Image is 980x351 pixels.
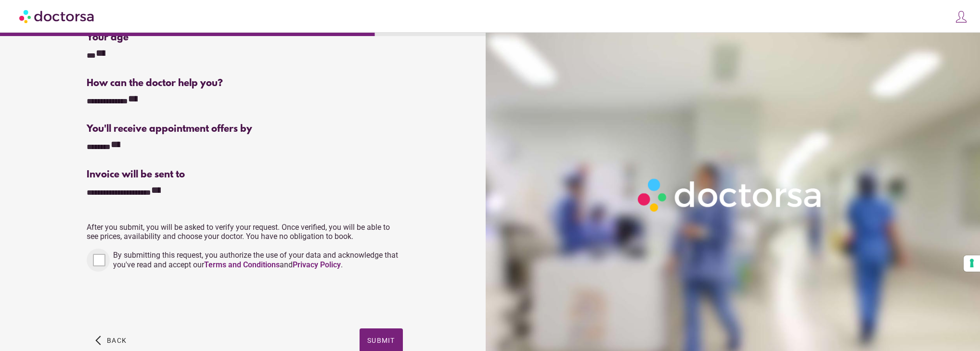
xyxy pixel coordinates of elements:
[87,169,402,180] div: Invoice will be sent to
[293,260,341,269] a: Privacy Policy
[87,78,402,89] div: How can the doctor help you?
[19,5,95,27] img: Doctorsa.com
[87,223,402,241] p: After you submit, you will be asked to verify your request. Once verified, you will be able to se...
[87,281,233,319] iframe: reCAPTCHA
[954,10,968,24] img: icons8-customer-100.png
[367,337,395,344] span: Submit
[87,32,243,43] div: Your age
[632,173,828,217] img: Logo-Doctorsa-trans-White-partial-flat.png
[204,260,280,269] a: Terms and Conditions
[964,255,980,272] button: Your consent preferences for tracking technologies
[87,124,402,135] div: You'll receive appointment offers by
[107,337,127,344] span: Back
[113,251,398,269] span: By submitting this request, you authorize the use of your data and acknowledge that you've read a...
